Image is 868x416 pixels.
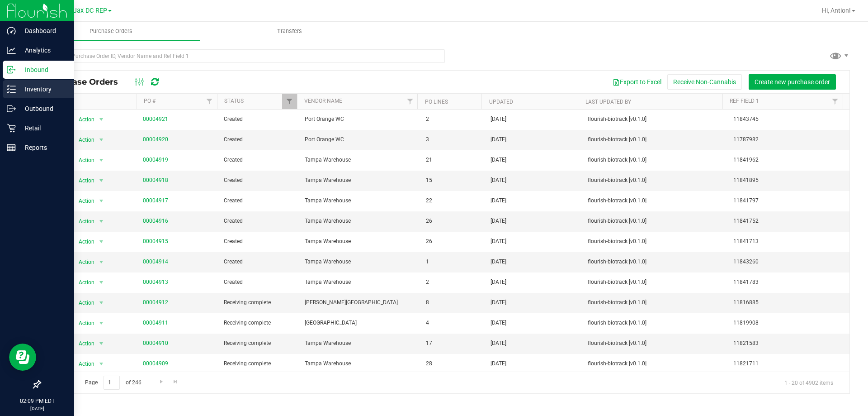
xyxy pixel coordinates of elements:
span: 1 - 20 of 4902 items [777,376,840,389]
inline-svg: Inbound [7,65,16,74]
span: 11841895 [733,176,844,185]
a: Purchase Orders [22,22,200,41]
a: Go to the last page [169,376,182,388]
span: Purchase Orders [47,77,127,87]
a: PO Lines [425,99,448,105]
span: 1 [426,258,480,266]
span: flourish-biotrack [v0.1.0] [588,258,722,266]
span: [DATE] [491,196,506,205]
inline-svg: Outbound [7,104,16,113]
a: 00004909 [143,360,168,367]
span: 11819908 [733,319,844,327]
span: 11787982 [733,135,844,144]
span: select [95,134,107,146]
span: flourish-biotrack [v0.1.0] [588,135,722,144]
span: [DATE] [491,298,506,307]
span: 15 [426,176,480,185]
input: Search Purchase Order ID, Vendor Name and Ref Field 1 [40,49,445,63]
span: Tampa Warehouse [305,278,415,287]
span: Transfers [265,27,314,35]
span: 26 [426,217,480,225]
span: 11841797 [733,196,844,205]
span: Tampa Warehouse [305,258,415,266]
span: Tampa Warehouse [305,359,415,368]
span: select [95,215,107,228]
span: 2 [426,278,480,287]
a: Updated [489,99,513,105]
span: [DATE] [491,135,506,144]
a: Filter [828,94,843,109]
inline-svg: Analytics [7,46,16,55]
span: Action [71,154,95,167]
span: 11841783 [733,278,844,287]
span: Tampa Warehouse [305,156,415,164]
span: 3 [426,135,480,144]
a: 00004910 [143,340,168,346]
span: select [95,174,107,187]
span: Action [71,174,95,187]
p: Reports [16,142,70,153]
span: 17 [426,339,480,348]
span: Created [224,217,294,225]
span: select [95,317,107,330]
span: Created [224,278,294,287]
span: Receiving complete [224,319,294,327]
span: Action [71,134,95,146]
p: [DATE] [4,405,70,412]
button: Export to Excel [607,74,667,90]
span: flourish-biotrack [v0.1.0] [588,319,722,327]
a: Transfers [200,22,379,41]
a: Ref Field 1 [730,98,759,104]
inline-svg: Retail [7,124,16,133]
span: Tampa Warehouse [305,176,415,185]
span: [GEOGRAPHIC_DATA] [305,319,415,327]
a: 00004915 [143,238,168,244]
span: [DATE] [491,319,506,327]
iframe: Resource center [9,344,36,371]
span: Jax DC REP [73,7,107,14]
span: flourish-biotrack [v0.1.0] [588,196,722,205]
span: [DATE] [491,176,506,185]
span: select [95,154,107,167]
p: Inventory [16,84,70,95]
span: flourish-biotrack [v0.1.0] [588,115,722,124]
span: Tampa Warehouse [305,217,415,225]
inline-svg: Inventory [7,85,16,94]
span: Page of 246 [77,376,149,390]
span: Port Orange WC [305,135,415,144]
span: Receiving complete [224,339,294,348]
span: select [95,113,107,126]
span: Created [224,196,294,205]
span: flourish-biotrack [v0.1.0] [588,176,722,185]
span: 11821583 [733,339,844,348]
span: Create new purchase order [755,78,830,86]
span: Action [71,195,95,207]
inline-svg: Dashboard [7,26,16,35]
span: Receiving complete [224,298,294,307]
span: flourish-biotrack [v0.1.0] [588,298,722,307]
a: Filter [402,94,417,109]
a: 00004918 [143,177,168,183]
span: [DATE] [491,258,506,266]
span: select [95,235,107,248]
p: Retail [16,123,70,134]
span: 8 [426,298,480,307]
span: [DATE] [491,278,506,287]
span: Action [71,317,95,330]
a: 00004919 [143,157,168,163]
a: PO # [144,98,156,104]
a: 00004912 [143,299,168,306]
span: [DATE] [491,217,506,225]
span: Action [71,337,95,350]
span: Tampa Warehouse [305,339,415,348]
span: [DATE] [491,115,506,124]
span: select [95,276,107,289]
span: 4 [426,319,480,327]
span: Action [71,296,95,309]
inline-svg: Reports [7,143,16,152]
span: Receiving complete [224,359,294,368]
p: Inbound [16,64,70,75]
span: 22 [426,196,480,205]
a: 00004911 [143,320,168,326]
span: 11841752 [733,217,844,225]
